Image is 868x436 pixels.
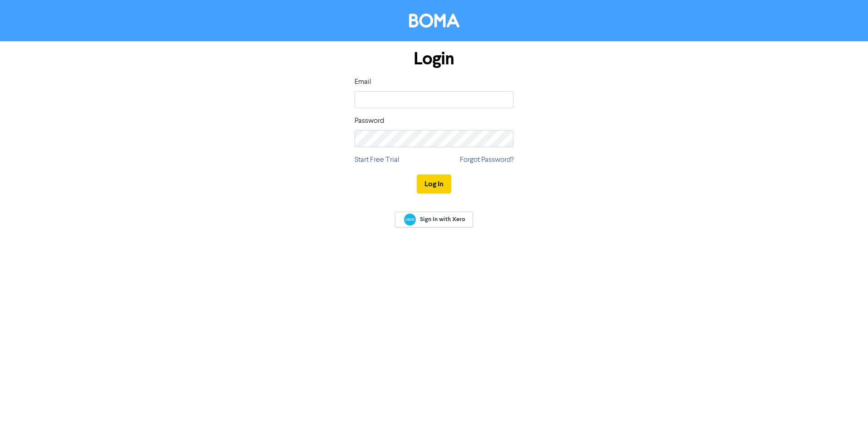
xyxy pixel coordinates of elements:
[355,116,384,126] label: Password
[409,14,459,28] img: BOMA Logo
[355,77,371,87] label: Email
[404,213,416,226] img: Xero logo
[420,215,465,223] span: Sign In with Xero
[823,392,868,436] iframe: Chat Widget
[460,155,513,165] a: Forgot Password?
[355,155,399,165] a: Start Free Trial
[395,212,473,228] a: Sign In with Xero
[355,48,513,69] h1: Login
[417,174,451,194] button: Log In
